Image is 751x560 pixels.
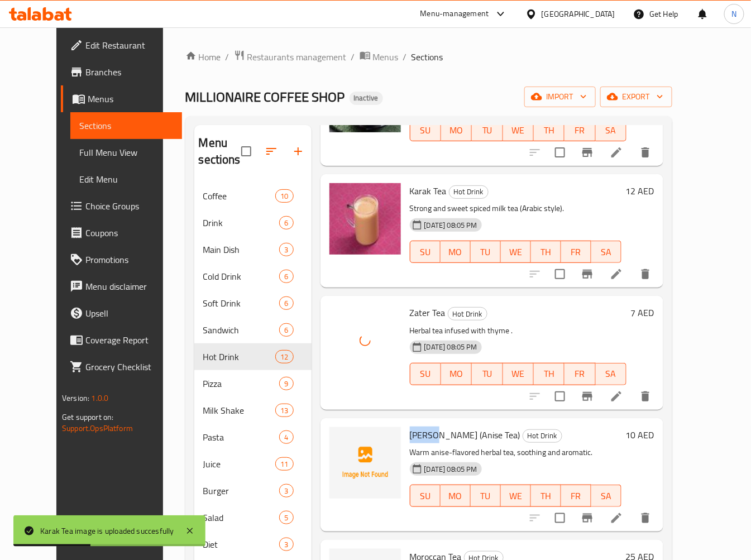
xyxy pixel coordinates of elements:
span: SA [596,488,617,504]
span: Edit Restaurant [85,39,173,52]
button: export [600,87,672,107]
div: Cold Drink6 [194,263,312,290]
div: Sandwich6 [194,317,312,343]
span: FR [569,122,591,138]
div: Juice11 [194,451,312,477]
span: [PERSON_NAME] (Anise Tea) [410,427,520,443]
span: Cold Drink [203,270,280,283]
button: Branch-specific-item [574,261,601,288]
span: MO [445,244,466,260]
button: TU [471,241,501,263]
span: N [731,8,736,20]
span: Promotions [85,253,173,266]
div: Karak Tea image is uploaded succesfully [40,525,174,537]
div: items [275,350,293,363]
span: Get support on: [62,410,113,424]
span: Menus [88,92,173,106]
div: Inactive [350,92,383,105]
a: Restaurants management [234,50,347,64]
a: Promotions [61,246,182,273]
div: Hot Drink12 [194,343,312,370]
span: MO [446,122,467,138]
a: Menus [360,50,399,64]
nav: breadcrumb [185,50,672,64]
a: Edit menu item [610,390,623,403]
span: Hot Drink [203,350,276,363]
button: WE [503,119,534,141]
div: Main Dish3 [194,236,312,263]
span: WE [505,488,527,504]
button: Branch-specific-item [574,505,601,532]
span: Sections [412,50,443,64]
span: FR [566,488,587,504]
div: Salad5 [194,504,312,531]
span: SU [415,244,436,260]
span: Grocery Checklist [85,360,173,374]
button: SU [410,241,441,263]
button: SA [591,485,621,507]
span: 3 [280,486,293,496]
span: Select to update [548,262,572,286]
a: Edit Menu [70,166,182,193]
a: Choice Groups [61,193,182,219]
span: Menu disclaimer [85,280,173,293]
span: Pizza [203,377,280,390]
li: / [351,50,355,64]
button: delete [632,505,659,532]
span: SA [600,366,622,382]
span: Select to update [548,506,572,530]
button: TH [531,485,561,507]
span: SU [415,122,437,138]
span: FR [566,244,587,260]
a: Menus [61,85,182,112]
span: Soft Drink [203,296,280,310]
span: Branches [85,65,173,79]
h6: 10 AED [626,427,654,443]
span: Inactive [350,93,383,103]
button: Branch-specific-item [574,383,601,410]
span: SU [415,488,436,504]
h6: 7 AED [631,305,654,320]
span: MILLIONAIRE COFFEE SHOP [185,84,345,109]
button: MO [441,241,471,263]
span: FR [569,366,591,382]
button: WE [501,241,531,263]
div: Hot Drink [448,307,487,320]
span: Pasta [203,430,280,444]
span: TU [476,366,498,382]
div: Juice [203,457,276,471]
span: Zater Tea [410,304,446,321]
button: MO [441,119,472,141]
button: WE [501,485,531,507]
span: Select to update [548,141,572,164]
p: Herbal tea infused with thyme . [410,324,626,338]
span: 5 [280,513,293,523]
span: [DATE] 08:05 PM [420,342,482,352]
span: 1.0.0 [91,391,108,405]
button: SA [591,241,621,263]
div: [GEOGRAPHIC_DATA] [542,8,615,20]
div: Hot Drink [449,185,489,199]
span: TH [535,488,557,504]
div: Pizza9 [194,370,312,397]
span: Choice Groups [85,199,173,213]
span: [DATE] 08:05 PM [420,464,482,475]
span: TU [475,244,496,260]
span: 12 [276,352,293,362]
span: WE [508,122,529,138]
button: SU [410,119,441,141]
li: / [226,50,229,64]
a: Edit menu item [610,511,623,525]
span: Restaurants management [247,50,347,64]
a: Edit menu item [610,267,623,281]
button: TU [471,485,501,507]
a: Support.OpsPlatform [62,421,133,435]
a: Full Menu View [70,139,182,166]
a: Coverage Report [61,327,182,353]
span: Burger [203,484,280,497]
button: delete [632,383,659,410]
div: Milk Shake13 [194,397,312,424]
span: Hot Drink [523,429,562,442]
span: 6 [280,325,293,336]
span: Coverage Report [85,333,173,347]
